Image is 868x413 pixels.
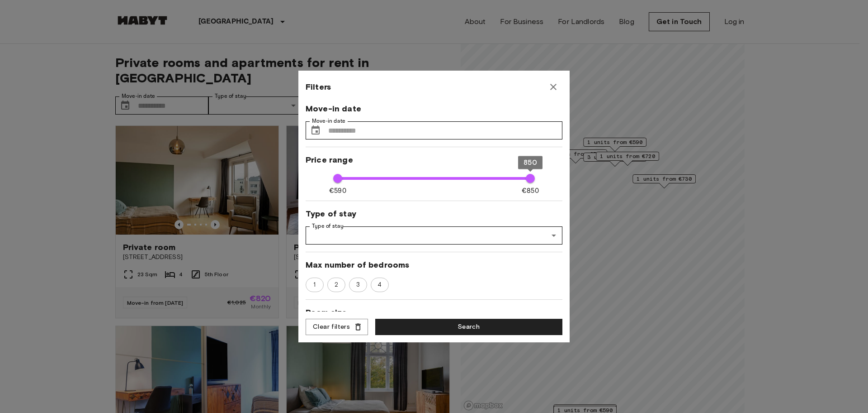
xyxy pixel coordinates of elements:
[371,278,389,292] div: 4
[522,186,539,196] span: €850
[524,158,537,167] span: 850
[351,280,365,289] span: 3
[312,117,345,125] label: Move-in date
[306,278,324,292] div: 1
[329,186,346,196] span: €590
[375,319,562,336] button: Search
[306,208,562,219] span: Type of stay
[307,121,325,139] button: Choose date
[306,82,331,92] span: Filters
[312,222,344,230] label: Type of stay
[306,154,562,165] span: Price range
[306,259,562,270] span: Max number of bedrooms
[330,280,343,289] span: 2
[373,280,387,289] span: 4
[306,103,562,114] span: Move-in date
[306,319,368,336] button: Clear filters
[327,278,345,292] div: 2
[308,280,321,289] span: 1
[306,307,562,318] span: Room size
[349,278,367,292] div: 3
